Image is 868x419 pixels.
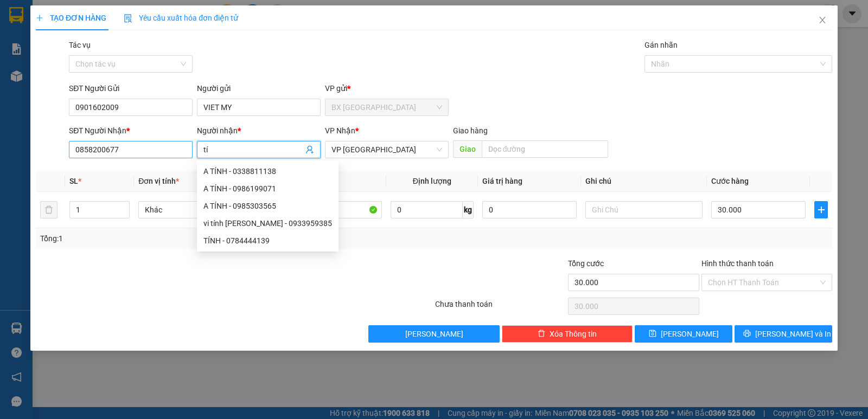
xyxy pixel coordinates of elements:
[127,10,153,22] span: Nhận:
[743,330,751,338] span: printer
[453,140,482,158] span: Giao
[69,125,193,137] div: SĐT Người Nhận
[711,177,749,185] span: Cước hàng
[40,201,58,218] button: delete
[9,35,119,48] div: NK VIỆT MỸ
[482,201,577,218] input: 0
[413,177,451,185] span: Định lượng
[197,125,321,137] div: Người nhận
[325,126,355,135] span: VP Nhận
[197,82,321,94] div: Người gửi
[197,215,339,232] div: vi tính nguyễn thành - 0933959385
[197,197,339,215] div: A TÍNH - 0985303565
[463,201,474,218] span: kg
[127,22,220,35] div: LAB PHÚC HÂN
[815,205,827,214] span: plus
[197,180,339,197] div: A TÍNH - 0986199071
[482,140,609,158] input: Dọc đường
[701,259,774,268] label: Hình thức thanh toán
[818,16,827,24] span: close
[127,9,220,22] div: An Sương
[735,325,832,343] button: printer[PERSON_NAME] và In
[203,200,332,212] div: A TÍNH - 0985303565
[661,328,719,340] span: [PERSON_NAME]
[69,177,78,185] span: SL
[69,41,91,49] label: Tác vụ
[482,177,522,185] span: Giá trị hàng
[197,163,339,180] div: A TÍNH - 0338811138
[585,201,703,218] input: Ghi Chú
[305,145,314,154] span: user-add
[368,325,499,343] button: [PERSON_NAME]
[502,325,633,343] button: deleteXóa Thông tin
[203,183,332,195] div: A TÍNH - 0986199071
[331,99,442,115] span: BX Tân Châu
[814,201,828,218] button: plus
[9,10,26,22] span: Gửi:
[124,14,132,23] img: icon
[127,35,220,50] div: 0976810459
[125,70,221,85] div: 30.000
[325,82,449,94] div: VP gửi
[40,233,336,244] div: Tổng: 1
[125,73,141,84] span: CC :
[197,232,339,249] div: TÍNH - 0784444139
[36,14,106,22] span: TẠO ĐƠN HÀNG
[635,325,732,343] button: save[PERSON_NAME]
[568,259,604,268] span: Tổng cước
[434,298,567,317] div: Chưa thanh toán
[405,328,463,340] span: [PERSON_NAME]
[203,217,332,229] div: vi tính [PERSON_NAME] - 0933959385
[538,330,545,338] span: delete
[550,328,597,340] span: Xóa Thông tin
[755,328,831,340] span: [PERSON_NAME] và In
[453,126,488,135] span: Giao hàng
[36,14,43,22] span: plus
[331,141,442,158] span: VP Tân Bình
[124,14,238,22] span: Yêu cầu xuất hóa đơn điện tử
[9,9,119,35] div: BX [GEOGRAPHIC_DATA]
[807,5,838,36] button: Close
[203,235,332,247] div: TÍNH - 0784444139
[203,165,332,177] div: A TÍNH - 0338811138
[649,330,656,338] span: save
[9,48,119,63] div: 0338545852
[145,202,249,218] span: Khác
[138,177,179,185] span: Đơn vị tính
[69,82,193,94] div: SĐT Người Gửi
[644,41,678,49] label: Gán nhãn
[581,171,707,192] th: Ghi chú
